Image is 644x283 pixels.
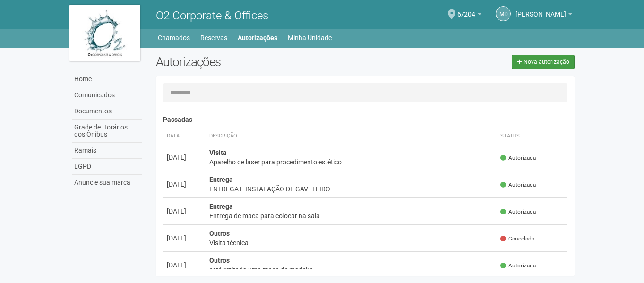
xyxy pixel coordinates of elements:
[200,31,227,44] a: Reservas
[209,203,233,210] strong: Entrega
[72,175,142,190] a: Anuncie sua marca
[72,143,142,159] a: Ramais
[500,154,536,162] span: Autorizada
[167,260,202,270] div: [DATE]
[72,87,142,103] a: Comunicados
[69,5,140,61] img: logo.jpg
[288,31,332,44] a: Minha Unidade
[167,153,202,162] div: [DATE]
[524,59,569,65] span: Nova autorização
[209,265,493,274] div: será retirada uma maca de madeira
[497,129,567,144] th: Status
[156,55,358,69] h2: Autorizações
[500,208,536,216] span: Autorizada
[500,181,536,189] span: Autorizada
[238,31,277,44] a: Autorizações
[158,31,190,44] a: Chamados
[209,149,227,156] strong: Visita
[209,157,493,167] div: Aparelho de laser para procedimento estético
[496,6,511,21] a: Md
[209,211,493,221] div: Entrega de maca para colocar na sala
[209,184,493,194] div: ENTREGA E INSTALAÇÃO DE GAVETEIRO
[500,235,534,243] span: Cancelada
[163,116,568,123] h4: Passadas
[167,180,202,189] div: [DATE]
[515,1,566,18] span: Marcela de Oliveira Almeida
[209,238,493,248] div: Visita técnica
[156,9,268,22] span: O2 Corporate & Offices
[167,233,202,243] div: [DATE]
[457,1,475,18] span: 6/204
[163,129,206,144] th: Data
[209,176,233,183] strong: Entrega
[72,159,142,175] a: LGPD
[209,257,230,264] strong: Outros
[206,129,497,144] th: Descrição
[72,71,142,87] a: Home
[167,206,202,216] div: [DATE]
[512,55,575,69] a: Nova autorização
[457,12,481,19] a: 6/204
[500,262,536,270] span: Autorizada
[72,120,142,143] a: Grade de Horários dos Ônibus
[72,103,142,120] a: Documentos
[209,230,230,237] strong: Outros
[515,12,572,19] a: [PERSON_NAME]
